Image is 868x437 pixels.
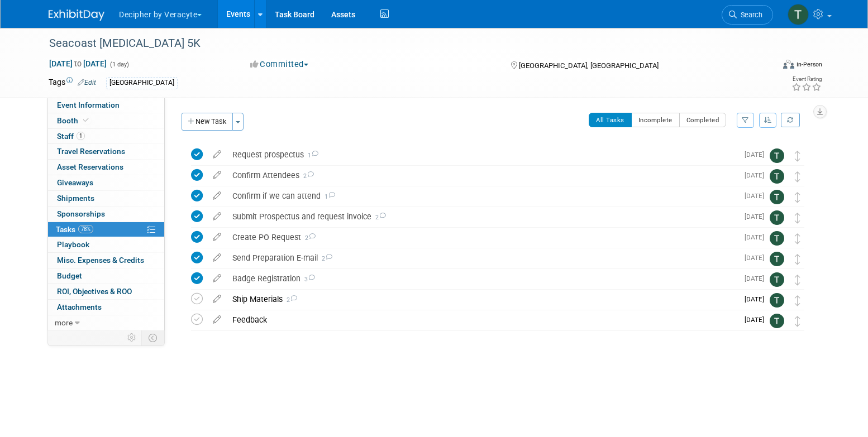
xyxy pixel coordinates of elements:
[745,316,770,324] span: [DATE]
[57,132,85,141] span: Staff
[48,98,164,113] a: Event Information
[57,209,105,218] span: Sponsorships
[57,194,94,203] span: Shipments
[795,254,800,265] i: Move task
[49,76,96,89] td: Tags
[49,59,107,69] span: [DATE] [DATE]
[796,60,822,69] div: In-Person
[73,59,83,68] span: to
[795,192,800,203] i: Move task
[679,113,727,127] button: Completed
[745,295,770,303] span: [DATE]
[55,318,73,327] span: more
[770,231,784,246] img: Tony Alvarado
[48,253,164,268] a: Misc. Expenses & Credits
[781,113,800,127] a: Refresh
[227,248,738,267] div: Send Preparation E-mail
[246,59,313,70] button: Committed
[227,207,738,226] div: Submit Prospectus and request invoice
[57,256,144,265] span: Misc. Expenses & Credits
[57,178,93,187] span: Giveaways
[109,61,129,68] span: (1 day)
[106,77,178,89] div: [GEOGRAPHIC_DATA]
[770,190,784,204] img: Tony Alvarado
[770,210,784,225] img: Tony Alvarado
[77,132,85,140] span: 1
[49,9,104,21] img: ExhibitDay
[57,271,82,280] span: Budget
[48,222,164,237] a: Tasks78%
[48,315,164,330] a: more
[227,290,738,309] div: Ship Materials
[48,175,164,190] a: Giveaways
[745,171,770,179] span: [DATE]
[301,276,315,283] span: 3
[304,152,318,159] span: 1
[207,170,227,180] a: edit
[770,169,784,184] img: Tony Alvarado
[57,302,102,311] span: Attachments
[227,145,738,164] div: Request prospectus
[745,233,770,241] span: [DATE]
[207,191,227,201] a: edit
[299,172,314,180] span: 2
[207,273,227,284] a: edit
[207,212,227,222] a: edit
[745,213,770,220] span: [DATE]
[770,293,784,308] img: Tony Alvarado
[707,58,822,75] div: Event Format
[57,116,91,125] span: Booth
[78,225,93,233] span: 78%
[182,113,233,131] button: New Task
[142,330,165,345] td: Toggle Event Tabs
[301,234,316,242] span: 2
[48,268,164,284] a: Budget
[57,240,89,249] span: Playbook
[57,162,123,171] span: Asset Reservations
[207,232,227,242] a: edit
[770,148,784,163] img: Tony Alvarado
[122,330,142,345] td: Personalize Event Tab Strip
[737,11,762,19] span: Search
[795,213,800,223] i: Move task
[83,117,89,123] i: Booth reservation complete
[795,275,800,285] i: Move task
[795,316,800,326] i: Move task
[519,61,659,70] span: [GEOGRAPHIC_DATA], [GEOGRAPHIC_DATA]
[207,315,227,325] a: edit
[318,255,332,262] span: 2
[78,79,96,87] a: Edit
[48,144,164,159] a: Travel Reservations
[745,192,770,200] span: [DATE]
[57,287,132,296] span: ROI, Objectives & ROO
[57,100,120,109] span: Event Information
[227,186,738,205] div: Confirm if we can attend
[770,252,784,266] img: Tony Alvarado
[48,191,164,206] a: Shipments
[770,314,784,328] img: Tony Alvarado
[207,294,227,304] a: edit
[722,5,773,25] a: Search
[795,295,800,306] i: Move task
[745,254,770,262] span: [DATE]
[57,147,125,156] span: Travel Reservations
[791,76,822,82] div: Event Rating
[321,193,335,200] span: 1
[795,233,800,244] i: Move task
[48,284,164,299] a: ROI, Objectives & ROO
[48,160,164,175] a: Asset Reservations
[227,166,738,185] div: Confirm Attendees
[795,151,800,161] i: Move task
[770,272,784,287] img: Tony Alvarado
[48,207,164,222] a: Sponsorships
[589,113,632,127] button: All Tasks
[48,113,164,128] a: Booth
[745,151,770,159] span: [DATE]
[227,310,738,329] div: Feedback
[371,214,386,221] span: 2
[48,237,164,252] a: Playbook
[45,33,756,54] div: Seacoast [MEDICAL_DATA] 5K
[227,228,738,247] div: Create PO Request
[48,129,164,144] a: Staff1
[783,60,794,69] img: Format-Inperson.png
